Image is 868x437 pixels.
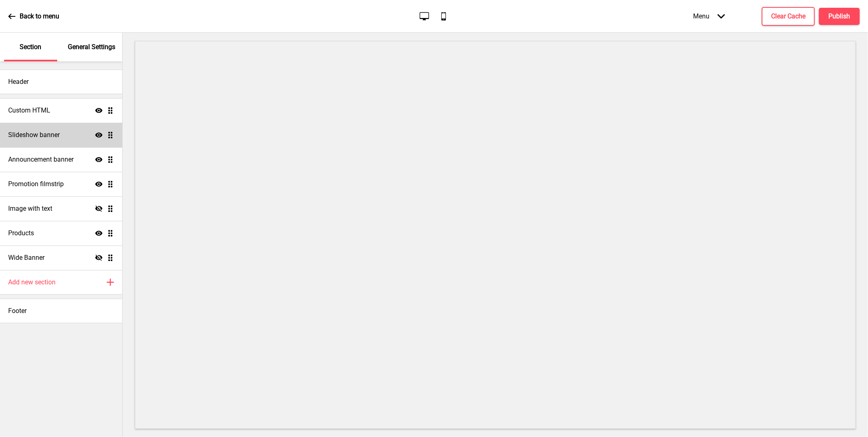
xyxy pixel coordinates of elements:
h4: Wide Banner [8,253,45,262]
h4: Add new section [8,278,56,287]
h4: Products [8,229,34,238]
h4: Footer [8,306,27,315]
p: Back to menu [20,12,59,21]
p: General Settings [68,43,115,52]
h4: Clear Cache [771,12,805,21]
a: Back to menu [8,5,59,27]
div: Menu [685,4,733,28]
h4: Promotion filmstrip [8,180,64,189]
h4: Image with text [8,204,52,213]
h4: Custom HTML [8,106,50,115]
button: Clear Cache [762,7,815,26]
p: Section [20,43,41,52]
h4: Header [8,77,29,86]
h4: Slideshow banner [8,131,60,140]
h4: Publish [829,12,850,21]
button: Publish [819,8,860,25]
h4: Announcement banner [8,155,74,164]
